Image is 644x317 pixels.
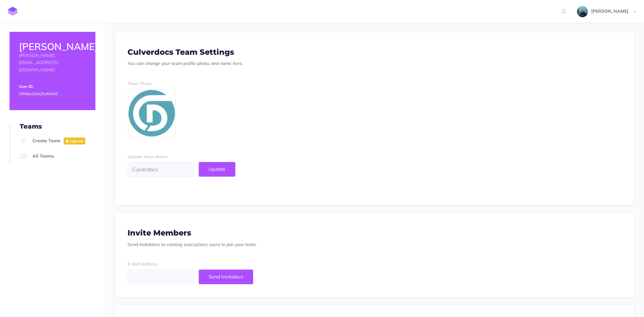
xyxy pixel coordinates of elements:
[70,139,84,143] small: Upgrade
[19,91,58,96] small: 05NbIuG3oQNvMOHZ
[128,229,621,237] h3: Invite Members
[128,153,167,160] label: Update Team Name
[209,274,243,280] span: Send Invitation
[199,162,235,177] button: Update
[20,123,95,130] h4: Teams
[128,261,158,267] label: E-Mail Address
[128,48,621,56] h3: Culverdocs Team Settings
[128,80,152,87] label: Team Photo
[199,270,253,284] button: Send Invitation
[128,241,621,248] p: Send invitations to existing snazzyDocs users to join your team.
[19,84,33,89] small: User ID:
[18,133,95,149] a: Create Team Upgrade
[588,8,632,14] span: [PERSON_NAME]
[577,6,588,17] img: 925838e575eb33ea1a1ca055db7b09b0.jpg
[128,60,621,67] p: You can change your team profile photo, and name here.
[8,7,17,16] img: logo-mark.svg
[19,41,86,52] h2: [PERSON_NAME]
[19,52,86,73] p: [PERSON_NAME][EMAIL_ADDRESS][DOMAIN_NAME]
[18,149,95,164] a: All Teams
[128,89,176,137] label: Change photo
